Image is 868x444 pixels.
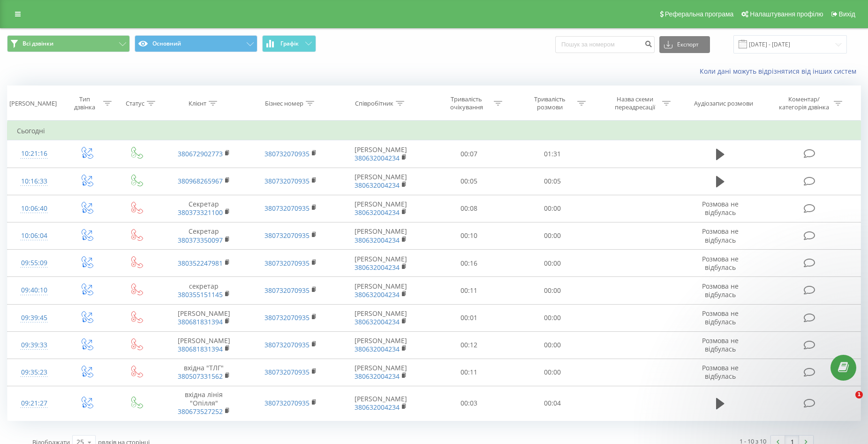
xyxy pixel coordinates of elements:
a: 380732070935 [264,398,309,407]
div: Аудіозапис розмови [694,100,753,107]
a: 380632004234 [355,236,400,245]
div: 10:06:40 [17,199,51,218]
span: Розмова не відбулась [702,227,739,244]
td: 00:12 [427,331,511,359]
td: 00:05 [511,168,594,195]
td: Секретар [160,222,247,249]
a: 380507331562 [178,372,223,381]
span: Розмова не відбулась [702,254,739,272]
a: 380681831394 [178,317,223,326]
button: Всі дзвінки [7,35,130,52]
td: 00:04 [511,386,594,421]
span: Всі дзвінки [23,40,53,47]
td: 00:00 [511,304,594,331]
td: [PERSON_NAME] [334,168,427,195]
a: 380632004234 [355,317,400,326]
div: Коментар/категорія дзвінка [777,95,831,111]
td: 00:10 [427,222,511,249]
td: 00:00 [511,195,594,222]
div: Тип дзвінка [69,95,101,111]
div: Тривалість очікування [441,95,491,111]
td: [PERSON_NAME] [334,331,427,359]
td: 00:03 [427,386,511,421]
div: 10:06:04 [17,227,51,245]
td: [PERSON_NAME] [334,386,427,421]
td: [PERSON_NAME] [334,195,427,222]
div: 10:21:16 [17,145,51,163]
div: 09:55:09 [17,254,51,272]
span: 1 [855,391,863,398]
td: вхідна "ТЛГ" [160,359,247,386]
a: 380632004234 [355,403,400,412]
div: Назва схеми переадресації [610,95,660,111]
a: Коли дані можуть відрізнятися вiд інших систем [700,67,861,76]
a: 380632004234 [355,344,400,353]
td: [PERSON_NAME] [160,304,247,331]
a: 380732070935 [264,367,309,376]
a: 380732070935 [264,286,309,295]
span: Розмова не відбулась [702,282,739,299]
td: вхідна лінія "Опілля" [160,386,247,421]
div: 09:21:27 [17,394,51,413]
a: 380672902773 [178,149,223,158]
a: 380732070935 [264,313,309,322]
button: Основний [135,35,257,52]
td: [PERSON_NAME] [334,277,427,304]
div: [PERSON_NAME] [9,100,57,107]
td: 00:11 [427,277,511,304]
td: 00:00 [511,277,594,304]
a: 380732070935 [264,149,309,158]
td: 00:00 [511,222,594,249]
div: Клієнт [189,100,206,107]
div: 09:35:23 [17,363,51,382]
a: 380632004234 [355,263,400,272]
a: 380732070935 [264,176,309,185]
div: Статус [126,100,144,107]
td: 00:07 [427,140,511,168]
div: 09:39:33 [17,336,51,354]
button: Графік [262,35,316,52]
a: 380632004234 [355,208,400,217]
a: 380373321100 [178,208,223,217]
td: [PERSON_NAME] [334,304,427,331]
td: 00:05 [427,168,511,195]
span: Графік [280,40,299,47]
td: [PERSON_NAME] [334,140,427,168]
span: Реферальна програма [665,10,734,18]
div: Бізнес номер [265,100,303,107]
td: 00:08 [427,195,511,222]
td: секретар [160,277,247,304]
td: 01:31 [511,140,594,168]
td: [PERSON_NAME] [334,359,427,386]
td: 00:16 [427,250,511,277]
button: Експорт [659,36,710,53]
span: Розмова не відбулась [702,309,739,326]
a: 380673527252 [178,407,223,416]
a: 380632004234 [355,372,400,381]
iframe: Intercom live chat [836,391,859,413]
td: 00:01 [427,304,511,331]
a: 380732070935 [264,231,309,240]
input: Пошук за номером [555,36,655,53]
a: 380632004234 [355,153,400,162]
div: Тривалість розмови [525,95,575,111]
a: 380632004234 [355,181,400,190]
span: Налаштування профілю [750,10,823,18]
span: Вихід [839,10,855,18]
td: [PERSON_NAME] [334,222,427,249]
a: 380373350097 [178,236,223,245]
td: [PERSON_NAME] [160,331,247,359]
td: Сьогодні [8,122,861,140]
div: 09:39:45 [17,309,51,327]
td: 00:11 [427,359,511,386]
td: 00:00 [511,359,594,386]
a: 380355151145 [178,290,223,299]
td: 00:00 [511,331,594,359]
span: Розмова не відбулась [702,199,739,217]
a: 380632004234 [355,290,400,299]
div: 10:16:33 [17,172,51,191]
td: 00:00 [511,250,594,277]
a: 380681831394 [178,344,223,353]
a: 380352247981 [178,259,223,268]
a: 380732070935 [264,340,309,349]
